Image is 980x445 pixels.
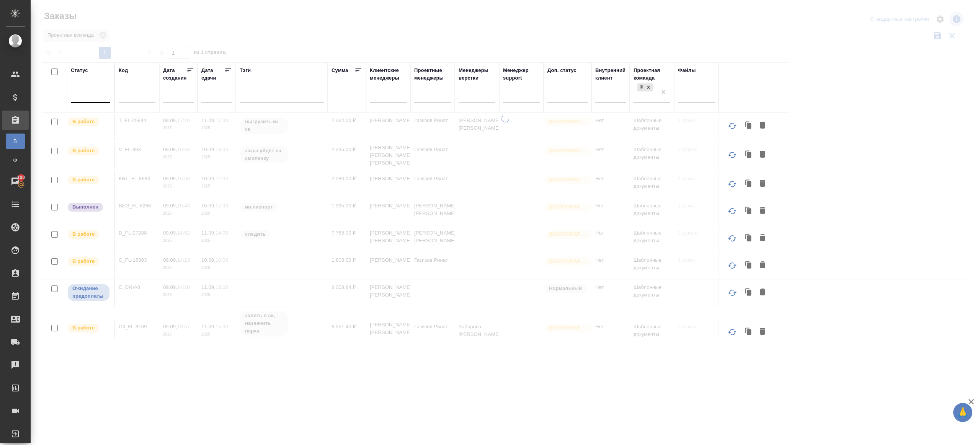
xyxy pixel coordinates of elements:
[72,258,95,265] p: В работе
[414,67,451,82] div: Проектные менеджеры
[370,67,407,82] div: Клиентские менеджеры
[723,202,742,220] button: Обновить
[637,83,653,92] div: Шаблонные документы
[2,172,29,191] a: 100
[10,156,21,164] span: Ф
[503,67,540,82] div: Менеджер support
[67,117,110,127] div: Выставляет ПМ после принятия заказа от КМа
[240,67,251,74] div: Тэги
[595,67,626,82] div: Внутренний клиент
[72,203,98,211] p: Выполнен
[956,404,969,421] span: 🙏
[678,67,696,74] div: Файлы
[742,231,756,246] button: Клонировать
[723,284,742,302] button: Обновить
[72,147,95,155] p: В работе
[72,230,95,238] p: В работе
[756,325,769,339] button: Удалить
[67,175,110,185] div: Выставляет ПМ после принятия заказа от КМа
[10,137,21,145] span: В
[756,177,769,191] button: Удалить
[742,148,756,162] button: Клонировать
[756,148,769,162] button: Удалить
[547,67,577,74] div: Доп. статус
[6,134,25,149] a: В
[72,176,95,184] p: В работе
[756,231,769,246] button: Удалить
[459,67,495,82] div: Менеджеры верстки
[67,323,110,333] div: Выставляет ПМ после принятия заказа от КМа
[723,256,742,275] button: Обновить
[201,67,224,82] div: Дата сдачи
[72,118,95,126] p: В работе
[723,175,742,193] button: Обновить
[6,153,25,168] a: Ф
[723,117,742,135] button: Обновить
[756,204,769,218] button: Удалить
[742,325,756,339] button: Клонировать
[71,67,88,74] div: Статус
[67,229,110,240] div: Выставляет ПМ после принятия заказа от КМа
[756,258,769,273] button: Удалить
[637,83,644,91] div: Шаблонные документы
[723,229,742,248] button: Обновить
[119,67,128,74] div: Код
[742,204,756,218] button: Клонировать
[742,285,756,300] button: Клонировать
[332,67,348,74] div: Сумма
[742,177,756,191] button: Клонировать
[13,174,30,181] span: 100
[756,285,769,300] button: Удалить
[634,67,670,82] div: Проектная команда
[72,285,105,300] p: Ожидание предоплаты
[67,202,110,212] div: Выставляет ПМ после сдачи и проведения начислений. Последний этап для ПМа
[163,67,186,82] div: Дата создания
[723,146,742,164] button: Обновить
[742,119,756,133] button: Клонировать
[67,146,110,156] div: Выставляет ПМ после принятия заказа от КМа
[742,258,756,273] button: Клонировать
[67,256,110,267] div: Выставляет ПМ после принятия заказа от КМа
[756,119,769,133] button: Удалить
[72,324,95,332] p: В работе
[953,403,972,422] button: 🙏
[723,323,742,341] button: Обновить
